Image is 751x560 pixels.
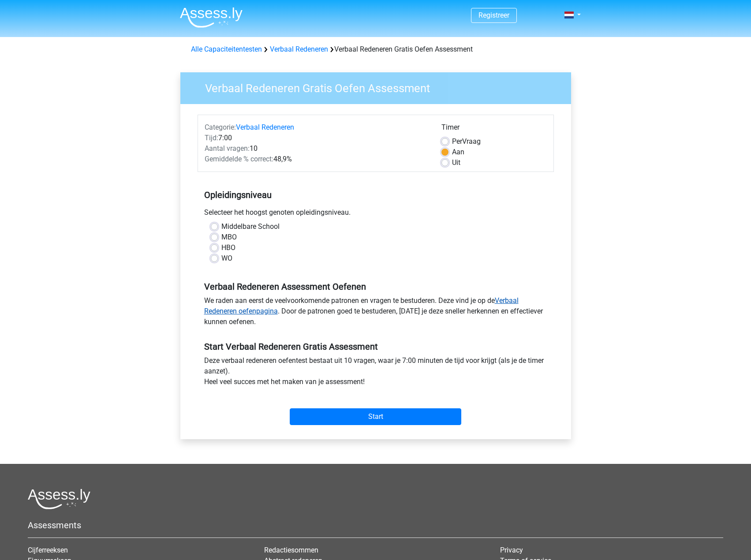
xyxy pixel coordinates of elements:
h5: Assessments [28,520,723,530]
a: Redactiesommen [264,546,318,554]
div: 48,9% [198,154,435,164]
img: Assessly logo [28,489,90,509]
label: MBO [221,232,237,243]
span: Gemiddelde % correct: [205,155,273,163]
div: Selecteer het hoogst genoten opleidingsniveau. [198,207,554,221]
div: Timer [441,122,547,136]
label: HBO [221,243,235,253]
a: Alle Capaciteitentesten [191,45,262,53]
input: Start [290,408,461,425]
label: Vraag [452,136,481,147]
label: Uit [452,157,460,168]
label: Middelbare School [221,221,280,232]
a: Registreer [478,11,509,19]
label: WO [221,253,232,264]
h3: Verbaal Redeneren Gratis Oefen Assessment [194,78,564,95]
div: 10 [198,143,435,154]
a: Verbaal Redeneren [236,123,294,131]
div: We raden aan eerst de veelvoorkomende patronen en vragen te bestuderen. Deze vind je op de . Door... [198,295,554,331]
span: Tijd: [205,134,218,142]
a: Cijferreeksen [28,546,68,554]
label: Aan [452,147,464,157]
span: Per [452,137,462,146]
span: Categorie: [205,123,236,131]
h5: Opleidingsniveau [204,186,547,204]
div: Deze verbaal redeneren oefentest bestaat uit 10 vragen, waar je 7:00 minuten de tijd voor krijgt ... [198,355,554,391]
div: Verbaal Redeneren Gratis Oefen Assessment [187,44,564,55]
a: Privacy [500,546,523,554]
h5: Start Verbaal Redeneren Gratis Assessment [204,341,547,352]
span: Aantal vragen: [205,144,250,153]
img: Assessly [180,7,243,28]
a: Verbaal Redeneren [270,45,328,53]
h5: Verbaal Redeneren Assessment Oefenen [204,281,547,292]
div: 7:00 [198,133,435,143]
